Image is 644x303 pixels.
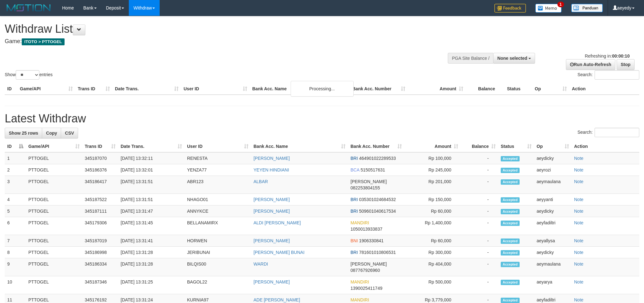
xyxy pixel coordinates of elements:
span: Copy 1050013933837 to clipboard [350,227,382,232]
td: 1 [5,152,26,164]
span: 1 [557,2,564,7]
a: Note [574,238,584,243]
input: Search: [595,128,639,137]
td: - [461,152,498,164]
span: CSV [65,131,74,136]
span: None selected [497,56,527,61]
td: PTTOGEL [26,194,82,205]
th: Game/API [17,83,75,95]
td: Rp 150,000 [404,194,461,205]
a: ADE [PERSON_NAME] [254,297,300,302]
a: Note [574,261,584,267]
th: User ID [181,83,250,95]
th: Trans ID [75,83,112,95]
img: Button%20Memo.svg [535,4,562,13]
th: Op: activate to sort column ascending [534,141,572,152]
span: BRI [350,156,358,161]
span: Show 25 rows [9,131,38,136]
td: [DATE] 13:32:01 [118,164,185,176]
td: 345186998 [82,247,118,258]
th: Bank Acc. Number [350,83,408,95]
td: [DATE] 13:31:41 [118,235,185,247]
td: 8 [5,247,26,258]
td: Rp 500,000 [404,276,461,294]
td: [DATE] 13:31:47 [118,205,185,217]
td: 4 [5,194,26,205]
th: Trans ID: activate to sort column ascending [82,141,118,152]
td: YENZA77 [185,164,251,176]
span: BRI [350,197,358,202]
td: - [461,217,498,235]
a: [PERSON_NAME] [254,197,290,202]
span: Accepted [501,221,520,226]
td: aeydicky [534,205,572,217]
th: Amount [408,83,466,95]
td: BELLANAMIRX [185,217,251,235]
td: 3 [5,176,26,194]
th: Action [572,141,639,152]
td: PTTOGEL [26,235,82,247]
span: Accepted [501,262,520,267]
td: ABR123 [185,176,251,194]
a: [PERSON_NAME] [254,156,290,161]
td: Rp 300,000 [404,247,461,258]
span: Copy 5150517631 to clipboard [361,167,385,172]
td: PTTOGEL [26,258,82,276]
span: Accepted [501,250,520,255]
th: Balance: activate to sort column ascending [461,141,498,152]
th: Date Trans. [112,83,181,95]
span: Accepted [501,238,520,244]
span: Copy 1906330841 to clipboard [359,238,384,243]
div: Processing... [291,81,354,97]
a: Note [574,279,584,284]
span: [PERSON_NAME] [350,179,387,184]
label: Search: [578,128,639,137]
td: BILQIS00 [185,258,251,276]
span: Copy 1390025411749 to clipboard [350,286,382,291]
div: PGA Site Balance / [448,53,493,64]
span: Accepted [501,197,520,203]
td: aeymaulana [534,176,572,194]
th: Status: activate to sort column ascending [498,141,534,152]
td: 345186376 [82,164,118,176]
td: [DATE] 13:32:11 [118,152,185,164]
a: Note [574,179,584,184]
a: Note [574,197,584,202]
th: ID: activate to sort column descending [5,141,26,152]
td: aeyarya [534,276,572,294]
a: [PERSON_NAME] BUNAI [254,250,305,255]
td: [DATE] 13:31:28 [118,247,185,258]
td: 345187522 [82,194,118,205]
span: [PERSON_NAME] [350,261,387,267]
td: 345179306 [82,217,118,235]
img: Feedback.jpg [494,4,526,13]
img: panduan.png [571,4,603,12]
td: RENESTA [185,152,251,164]
span: BNI [350,238,358,243]
a: Note [574,209,584,214]
th: Amount: activate to sort column ascending [404,141,461,152]
label: Search: [578,70,639,80]
td: 345186334 [82,258,118,276]
th: Status [504,83,532,95]
th: Bank Acc. Name [250,83,350,95]
a: Copy [42,128,61,138]
td: Rp 1,400,000 [404,217,461,235]
td: aeydicky [534,152,572,164]
span: Refreshing in: [585,53,630,59]
td: aeyfadiltri [534,217,572,235]
span: Accepted [501,179,520,185]
td: - [461,247,498,258]
td: PTTOGEL [26,247,82,258]
td: NHAGO01 [185,194,251,205]
td: aeymaulana [534,258,572,276]
td: 10 [5,276,26,294]
a: WARDI [254,261,268,267]
th: Bank Acc. Name: activate to sort column ascending [251,141,348,152]
td: Rp 60,000 [404,235,461,247]
td: 7 [5,235,26,247]
th: ID [5,83,17,95]
td: - [461,194,498,205]
td: 5 [5,205,26,217]
td: 345186417 [82,176,118,194]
